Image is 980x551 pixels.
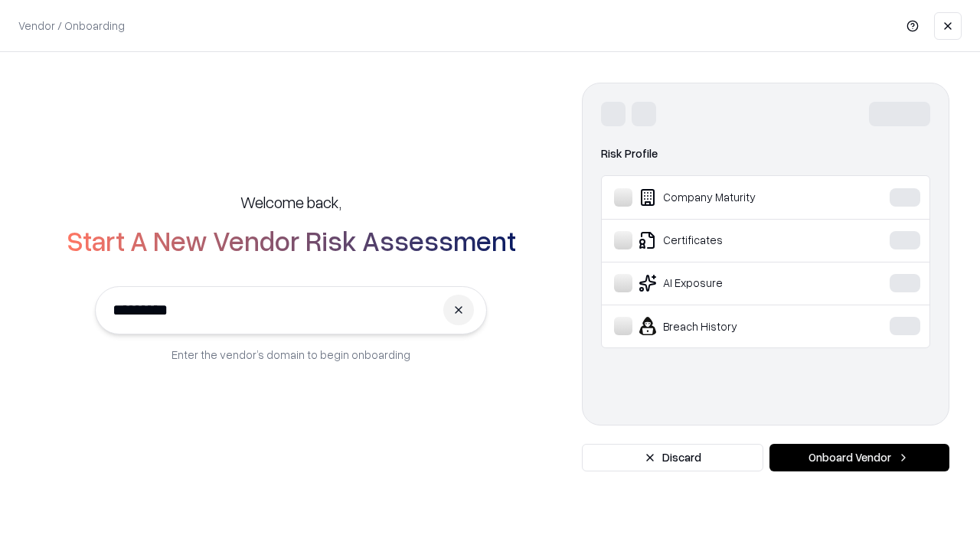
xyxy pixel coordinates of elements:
p: Enter the vendor’s domain to begin onboarding [171,347,410,363]
p: Vendor / Onboarding [18,18,125,34]
div: Breach History [614,317,843,335]
h5: Welcome back, [240,191,341,213]
div: AI Exposure [614,274,843,292]
button: Onboard Vendor [769,444,949,471]
div: Company Maturity [614,188,843,207]
div: Certificates [614,231,843,249]
h2: Start A New Vendor Risk Assessment [67,225,516,256]
button: Discard [582,444,763,471]
div: Risk Profile [601,145,930,163]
